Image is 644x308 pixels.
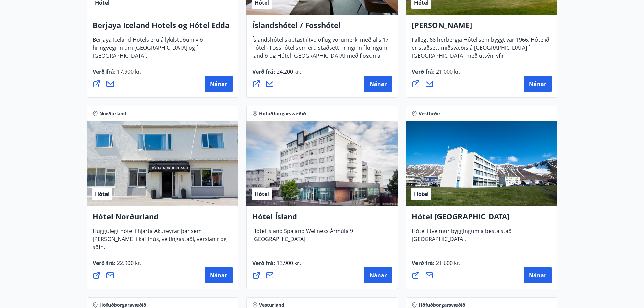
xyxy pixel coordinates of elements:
h4: Hótel Norðurland [93,211,233,227]
span: Hótel [255,190,269,198]
span: 21.600 kr. [435,259,460,267]
span: Verð frá : [412,68,460,81]
h4: Berjaya Iceland Hotels og Hótel Edda [93,20,233,35]
button: Nánar [524,267,552,283]
span: Nánar [529,80,546,88]
span: 13.900 kr. [275,259,301,267]
span: 17.900 kr. [116,68,141,75]
h4: [PERSON_NAME] [412,20,552,35]
span: Verð frá : [412,259,460,272]
h4: Hótel [GEOGRAPHIC_DATA] [412,211,552,227]
span: Huggulegt hótel í hjarta Akureyrar þar sem [PERSON_NAME] í kaffihús, veitingastaði, verslanir og ... [93,227,227,256]
span: Verð frá : [252,68,301,81]
span: Vestfirðir [419,110,440,117]
span: Berjaya Iceland Hotels eru á lykilstöðum við hringveginn um [GEOGRAPHIC_DATA] og í [GEOGRAPHIC_DA... [93,36,203,65]
span: Íslandshótel skiptast í tvö öflug vörumerki með alls 17 hótel - Fosshótel sem eru staðsett hringi... [252,36,389,73]
button: Nánar [364,267,392,283]
span: 24.200 kr. [275,68,301,75]
span: Nánar [210,271,227,279]
span: Hótel [95,190,110,198]
span: Nánar [369,271,387,279]
span: 21.000 kr. [435,68,460,75]
span: Norðurland [99,110,126,117]
span: Hótel [414,190,429,198]
button: Nánar [524,76,552,92]
span: Verð frá : [93,68,141,81]
span: Nánar [210,80,227,88]
span: Nánar [369,80,387,88]
span: Nánar [529,271,546,279]
span: Höfuðborgarsvæðið [259,110,306,117]
span: Hótel Ísland Spa and Wellness Ármúla 9 [GEOGRAPHIC_DATA] [252,227,353,248]
button: Nánar [205,76,233,92]
span: 22.900 kr. [116,259,141,267]
span: Verð frá : [252,259,301,272]
span: Hótel í tveimur byggingum á besta stað í [GEOGRAPHIC_DATA]. [412,227,515,248]
h4: Íslandshótel / Fosshótel [252,20,392,35]
span: Fallegt 68 herbergja Hótel sem byggt var 1966. Hótelið er staðsett miðsvæðis á [GEOGRAPHIC_DATA] ... [412,36,549,73]
span: Verð frá : [93,259,141,272]
h4: Hótel Ísland [252,211,392,227]
button: Nánar [364,76,392,92]
button: Nánar [205,267,233,283]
